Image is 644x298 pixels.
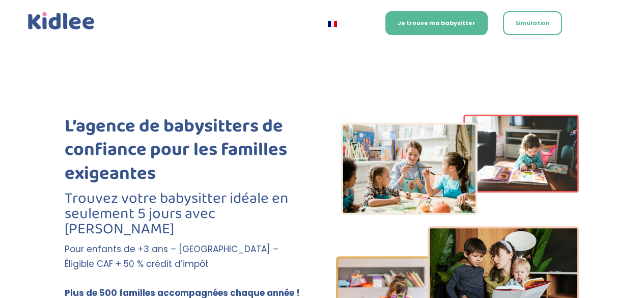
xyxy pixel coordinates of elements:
a: Kidlee Logo [26,10,97,32]
a: Je trouve ma babysitter [385,11,488,35]
a: Simulation [503,11,562,35]
span: Pour enfants de +3 ans – [GEOGRAPHIC_DATA] – Éligible CAF + 50 % crédit d’impôt [65,243,278,270]
img: Français [328,21,337,27]
h1: L’agence de babysitters de confiance pour les familles exigeantes [65,115,308,191]
span: Trouvez votre babysitter idéale en seulement 5 jours avec [PERSON_NAME] [65,186,289,241]
img: logo_kidlee_bleu [26,10,97,32]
